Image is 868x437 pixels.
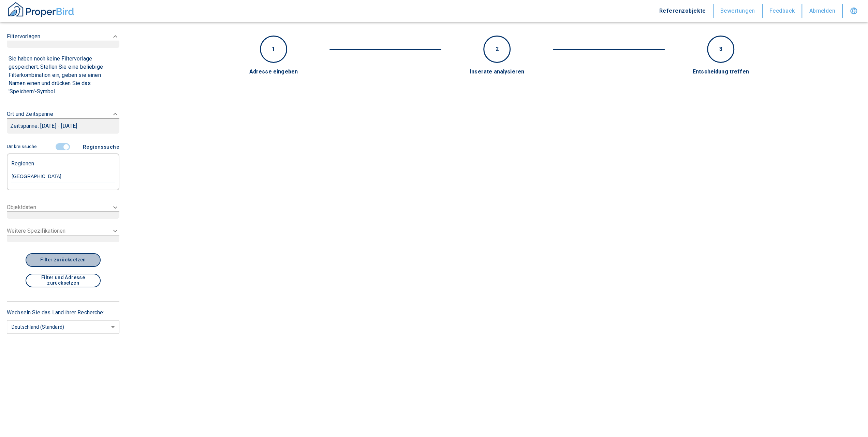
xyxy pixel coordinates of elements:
button: ProperBird Logo and Home Button [7,1,75,21]
div: Inserate analysieren [413,68,581,76]
div: Adresse eingeben [190,68,357,76]
div: Ort und ZeitspanneZeitspanne: [DATE] - [DATE] [7,103,119,140]
p: 2 [496,45,499,53]
p: 1 [272,45,275,53]
p: Regionen [11,158,34,166]
button: Abmelden [802,4,843,18]
button: Umkreissuche [7,141,39,153]
div: Deutschland (Standard) [7,318,119,336]
p: Ort und Zeitspanne [7,110,53,118]
div: Filtervorlagen [7,140,119,194]
p: Objektdaten [7,203,36,211]
button: Feedback [763,4,803,18]
div: Entscheidung treffen [637,68,805,76]
div: Objektdaten [7,199,119,223]
input: Region eingeben [11,173,115,179]
img: ProperBird Logo and Home Button [7,1,75,18]
button: Bewertungen [713,4,763,18]
p: Weitere Spezifikationen [7,227,65,235]
button: Regionssuche [80,140,119,153]
button: Referenzobjekte [652,4,713,18]
div: Weitere Spezifikationen [7,223,119,246]
div: Filtervorlagen [7,26,119,55]
p: 3 [719,45,722,53]
p: Wechseln Sie das Land ihrer Recherche: [7,309,119,317]
button: Filter zurücksetzen [26,253,101,267]
p: Sie haben noch keine Filtervorlage gespeichert. Stellen Sie eine beliebige Filterkombination ein,... [9,55,118,96]
p: Zeitspanne: [DATE] - [DATE] [10,122,116,130]
button: Filter und Adresse zurücksetzen [26,274,101,287]
div: Filtervorlagen [7,55,119,98]
p: Filtervorlagen [7,32,40,41]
